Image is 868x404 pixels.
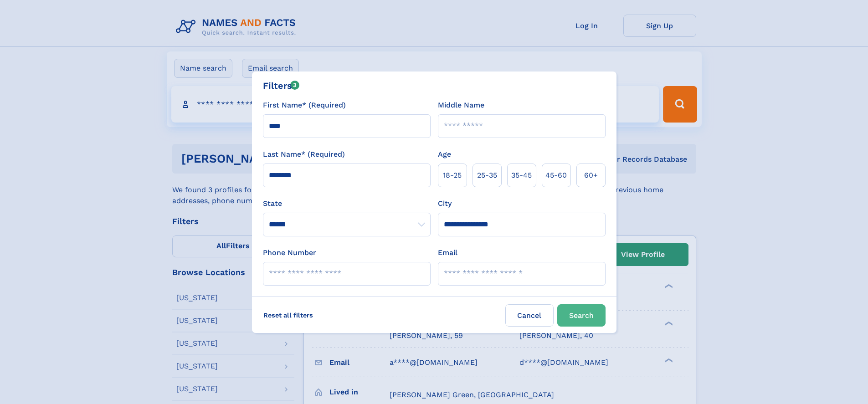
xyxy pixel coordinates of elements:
[438,149,451,160] label: Age
[443,170,462,181] span: 18‑25
[557,304,606,327] button: Search
[545,170,567,181] span: 45‑60
[438,198,452,209] label: City
[263,247,316,258] label: Phone Number
[511,170,532,181] span: 35‑45
[438,247,457,258] label: Email
[477,170,497,181] span: 25‑35
[263,100,346,111] label: First Name* (Required)
[263,198,431,209] label: State
[438,100,484,111] label: Middle Name
[263,149,345,160] label: Last Name* (Required)
[505,304,554,327] label: Cancel
[584,170,598,181] span: 60+
[257,304,319,326] label: Reset all filters
[263,79,300,92] div: Filters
